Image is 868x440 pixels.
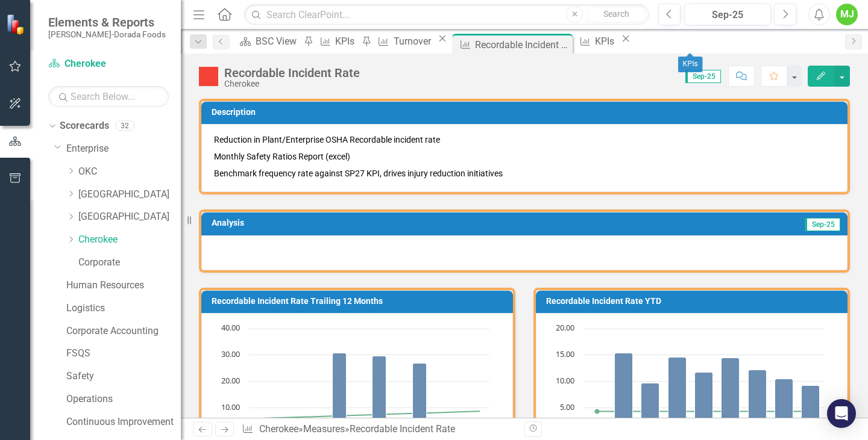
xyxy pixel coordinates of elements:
[78,165,181,179] a: OKC
[236,34,300,49] a: BSC View
[333,353,347,435] path: Feb-25, 30.81108645. Monthly Actual.
[78,233,181,247] a: Cherokee
[242,423,515,436] div: » »
[775,379,793,435] path: Aug-25, 10.43512198. YTD Actual.
[6,14,27,35] img: ClearPoint Strategy
[802,386,820,435] path: Sep-25, 9.23397839. YTD Actual.
[244,4,649,25] input: Search ClearPoint...
[394,34,435,49] div: Turnover
[374,34,435,49] a: Turnover
[684,4,771,25] button: Sep-25
[695,373,713,435] path: May-25, 11.74494674. YTD Actual.
[805,218,840,231] span: Sep-25
[60,119,109,133] a: Scorecards
[595,34,618,49] div: KPIs
[575,34,618,49] a: KPIs
[595,409,813,414] g: YTD Target, series 2 of 2. Line with 9 data points.
[115,121,134,131] div: 32
[335,34,358,49] div: KPIs
[556,322,574,333] text: 20.00
[749,370,767,435] path: Jul-25, 12.18573002. YTD Actual.
[259,423,298,435] a: Cherokee
[214,148,835,165] p: Monthly Safety Ratios Report (excel)
[214,165,835,179] p: Benchmark frequency rate against SP27 KPI, drives injury reduction initiatives
[48,86,169,107] input: Search Below...
[685,70,721,83] span: Sep-25
[615,353,633,435] path: Feb-25, 15.39684996. YTD Actual.
[303,423,345,435] a: Measures
[212,297,507,306] h3: Recordable Incident Rate Trailing 12 Months
[66,347,181,361] a: FSQS
[66,392,181,406] a: Operations
[199,67,218,86] img: Below Plan
[556,349,574,359] text: 15.00
[603,9,629,19] span: Search
[688,8,767,22] div: Sep-25
[224,66,360,79] div: Recordable Incident Rate
[78,256,181,270] a: Corporate
[373,356,386,435] path: Apr-25, 29.57661082. Monthly Actual.
[66,302,181,315] a: Logistics
[590,353,820,435] g: YTD Actual, series 1 of 2. Bar series with 9 bars.
[212,108,841,117] h3: Description
[315,34,358,49] a: KPIs
[66,370,181,383] a: Safety
[214,134,835,148] p: Reduction in Plant/Enterprise OSHA Recordable incident rate
[48,57,169,71] a: Cherokee
[556,375,574,386] text: 10.00
[560,401,574,412] text: 5.00
[221,349,240,359] text: 30.00
[48,15,166,29] span: Elements & Reports
[48,29,166,39] small: [PERSON_NAME]-Dorada Foods
[256,34,300,49] div: BSC View
[475,37,570,52] div: Recordable Incident Rate
[66,324,181,338] a: Corporate Accounting
[78,210,181,224] a: [GEOGRAPHIC_DATA]
[221,375,240,386] text: 20.00
[413,364,427,435] path: Jun-25, 26.77906734. Monthly Actual.
[66,415,181,429] a: Continuous Improvement
[641,383,659,435] path: Mar-25, 9.68607433. YTD Actual.
[350,423,455,435] div: Recordable Incident Rate
[78,188,181,202] a: [GEOGRAPHIC_DATA]
[546,297,841,306] h3: Recordable Incident Rate YTD
[212,218,508,228] h3: Analysis
[221,401,240,412] text: 10.00
[836,4,858,25] button: MJ
[66,279,181,293] a: Human Resources
[668,358,687,435] path: Apr-25, 14.59305444. YTD Actual.
[66,142,181,156] a: Enterprise
[224,79,360,88] div: Cherokee
[221,322,240,333] text: 40.00
[827,399,856,428] div: Open Intercom Messenger
[678,57,703,72] div: KPIs
[722,358,740,435] path: Jun-25, 14.4488765. YTD Actual.
[586,6,646,23] button: Search
[595,409,600,414] path: Jan-25, 4.29. YTD Target.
